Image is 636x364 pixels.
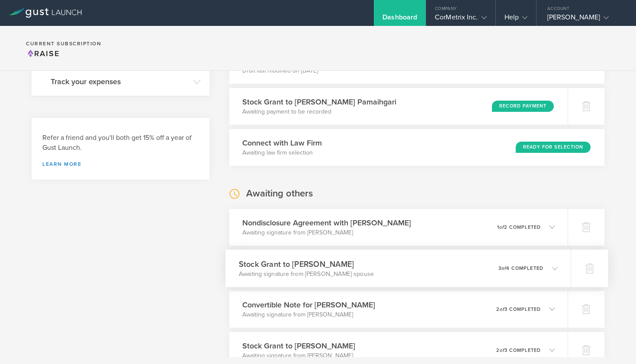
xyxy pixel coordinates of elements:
[242,217,411,228] h3: Nondisclosure Agreement with [PERSON_NAME]
[242,340,355,351] h3: Stock Grant to [PERSON_NAME]
[492,101,554,112] div: Record Payment
[26,49,60,58] span: Raise
[382,13,417,26] div: Dashboard
[500,348,504,353] em: of
[242,228,411,237] p: Awaiting signature from [PERSON_NAME]
[26,41,101,46] h2: Current Subscription
[51,76,189,87] h3: Track your expenses
[496,307,541,312] p: 2 3 completed
[500,307,504,312] em: of
[435,13,486,26] div: CorMetrix Inc.
[42,161,199,167] a: Learn more
[242,96,396,108] h3: Stock Grant to [PERSON_NAME] Pamaihgari
[242,137,322,149] h3: Connect with Law Firm
[242,149,322,157] p: Awaiting law firm selection
[239,258,374,270] h3: Stock Grant to [PERSON_NAME]
[242,108,396,116] p: Awaiting payment to be recorded
[229,88,568,125] div: Stock Grant to [PERSON_NAME] PamaihgariAwaiting payment to be recordedRecord Payment
[498,266,543,270] p: 3 4 completed
[246,187,313,200] h2: Awaiting others
[239,269,374,278] p: Awaiting signature from [PERSON_NAME] spouse
[516,142,591,153] div: Ready for Selection
[242,66,318,75] p: Draft last modified on [DATE]
[242,310,375,319] p: Awaiting signature from [PERSON_NAME]
[242,299,375,310] h3: Convertible Note for [PERSON_NAME]
[504,13,527,26] div: Help
[497,225,541,230] p: 1 2 completed
[229,129,604,166] div: Connect with Law FirmAwaiting law firm selectionReady for Selection
[242,351,355,360] p: Awaiting signature from [PERSON_NAME]
[42,133,199,153] h3: Refer a friend and you'll both get 15% off a year of Gust Launch.
[496,348,541,353] p: 2 3 completed
[501,265,506,271] em: of
[547,13,621,26] div: [PERSON_NAME]
[499,225,504,230] em: of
